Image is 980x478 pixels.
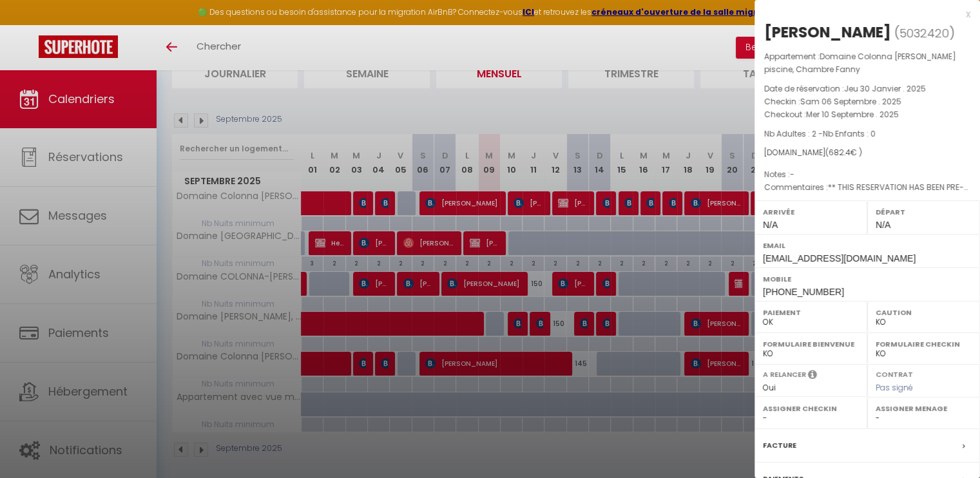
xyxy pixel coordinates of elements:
[844,83,926,94] span: Jeu 30 Janvier . 2025
[876,382,913,393] span: Pas signé
[764,50,970,76] p: Appartement :
[754,6,970,22] div: x
[763,220,778,230] span: N/A
[763,206,859,218] label: Arrivée
[764,82,970,95] p: Date de réservation :
[763,402,859,415] label: Assigner Checkin
[823,128,876,139] span: Nb Enfants : 0
[764,168,970,181] p: Notes :
[763,287,844,297] span: [PHONE_NUMBER]
[876,338,972,350] label: Formulaire Checkin
[763,338,859,350] label: Formulaire Bienvenue
[764,108,970,121] p: Checkout :
[800,96,901,107] span: Sam 06 Septembre . 2025
[808,369,817,383] i: Sélectionner OUI si vous souhaiter envoyer les séquences de messages post-checkout
[763,369,806,380] label: A relancer
[763,239,972,252] label: Email
[763,306,859,319] label: Paiement
[829,147,850,158] span: 682.4
[876,306,972,319] label: Caution
[764,51,956,75] span: Domaine Colonna [PERSON_NAME] piscine, Chambre Fanny
[876,369,913,378] label: Contrat
[764,181,970,194] p: Commentaires :
[876,206,972,218] label: Départ
[763,272,972,285] label: Mobile
[876,402,972,415] label: Assigner Menage
[763,253,916,263] span: [EMAIL_ADDRESS][DOMAIN_NAME]
[764,95,970,108] p: Checkin :
[899,25,949,41] span: 5032420
[876,220,890,230] span: N/A
[825,147,862,158] span: ( € )
[763,439,796,452] label: Facture
[764,147,970,159] div: [DOMAIN_NAME]
[764,128,876,139] span: Nb Adultes : 2 -
[790,169,794,180] span: -
[894,24,955,42] span: ( )
[806,109,899,120] span: Mer 10 Septembre . 2025
[764,22,891,43] div: [PERSON_NAME]
[10,5,49,44] button: Ouvrir le widget de chat LiveChat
